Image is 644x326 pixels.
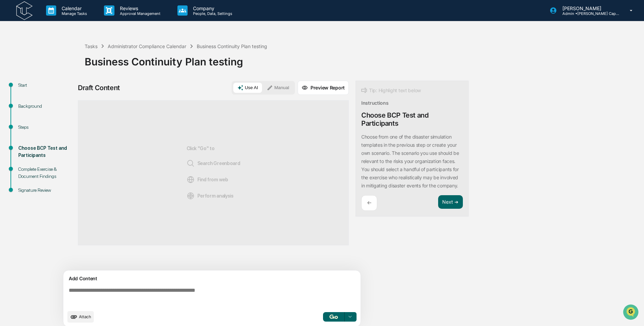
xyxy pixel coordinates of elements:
[187,192,195,200] img: Analysis
[187,111,240,234] div: Click "Go" to
[18,166,74,180] div: Complete Exercise & Document Findings
[361,100,389,106] div: Instructions
[56,11,90,16] p: Manage Tasks
[187,176,195,184] img: Web
[49,86,55,91] div: 🗄️
[622,304,641,322] iframe: Open customer support
[79,314,91,319] span: Attach
[114,5,164,11] p: Reviews
[114,11,164,16] p: Approval Management
[85,43,98,49] div: Tasks
[438,195,463,209] button: Next ➔
[18,145,74,159] div: Choose BCP Test and Participants
[187,159,195,167] img: Search
[188,11,236,16] p: People, Data, Settings
[4,83,46,95] a: 🖐️Preclearance
[115,54,123,62] button: Start new chat
[18,124,74,131] div: Steps
[18,103,74,110] div: Background
[367,200,371,206] p: ←
[85,50,641,68] div: Business Continuity Plan testing
[361,111,463,127] div: Choose BCP Test and Participants
[233,83,262,93] button: Use AI
[78,84,120,92] div: Draft Content
[4,96,45,108] a: 🔎Data Lookup
[263,83,293,93] button: Manual
[557,11,620,16] p: Admin • [PERSON_NAME] Capital Management
[67,311,94,323] button: upload document
[46,83,87,95] a: 🗄️Attestations
[18,187,74,194] div: Signature Review
[67,274,357,283] div: Add Content
[187,176,228,184] span: Find from web
[361,134,459,188] p: Choose from one of the disaster simulation templates in the previous step or create your own scen...
[23,59,86,64] div: We're available if you need us!
[67,115,82,120] span: Pylon
[56,85,84,92] span: Attestations
[7,14,123,25] p: How can we help?
[187,192,234,200] span: Perform analysis
[329,314,338,319] img: Go
[188,5,236,11] p: Company
[18,82,74,89] div: Start
[14,98,43,105] span: Data Lookup
[48,115,82,120] a: Powered byPylon
[108,43,186,49] div: Administrator Compliance Calendar
[16,1,33,20] img: logo
[361,86,421,95] div: Tip: Highlight text below
[7,52,19,64] img: 1746055101610-c473b297-6a78-478c-a979-82029cc54cd1
[323,312,345,322] button: Go
[56,5,90,11] p: Calendar
[23,52,111,59] div: Start new chat
[7,99,12,104] div: 🔎
[197,43,267,49] div: Business Continuity Plan testing
[557,5,620,11] p: [PERSON_NAME]
[187,159,240,167] span: Search Greenboard
[298,81,349,95] button: Preview Report
[14,85,44,92] span: Preclearance
[7,86,12,91] div: 🖐️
